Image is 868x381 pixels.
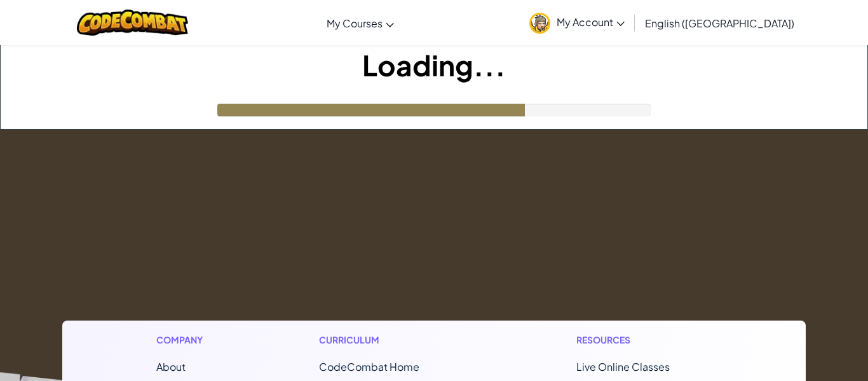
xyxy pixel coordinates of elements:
[156,333,215,347] h1: Company
[77,10,188,36] img: CodeCombat logo
[327,17,383,30] span: My Courses
[319,360,419,373] span: CodeCombat Home
[576,360,670,373] a: Live Online Classes
[576,333,712,347] h1: Resources
[639,6,801,40] a: English ([GEOGRAPHIC_DATA])
[523,3,631,43] a: My Account
[320,6,400,40] a: My Courses
[1,45,867,85] h1: Loading...
[529,13,550,34] img: avatar
[645,17,794,30] span: English ([GEOGRAPHIC_DATA])
[156,360,186,373] a: About
[319,333,473,347] h1: Curriculum
[557,15,625,29] span: My Account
